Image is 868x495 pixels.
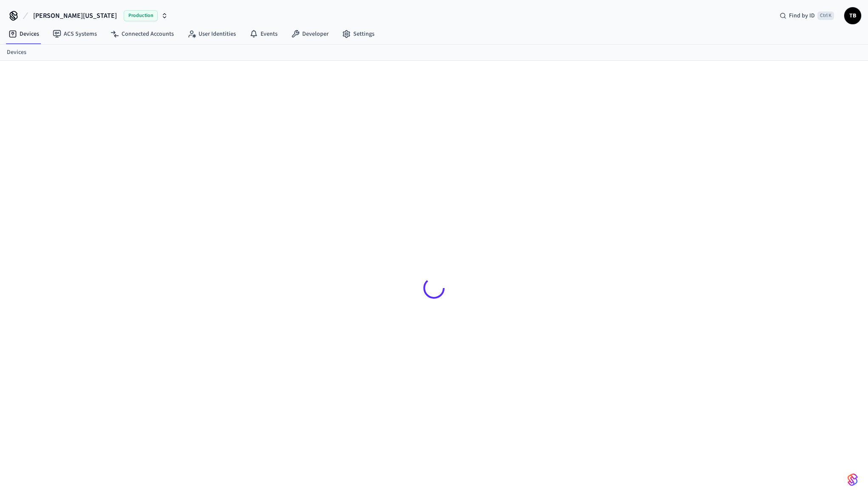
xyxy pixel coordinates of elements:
span: Find by ID [789,11,815,20]
a: Events [243,26,284,42]
a: ACS Systems [46,26,104,42]
button: TB [844,7,861,24]
img: SeamLogoGradient.69752ec5.svg [848,473,858,487]
span: Production [124,10,158,21]
a: Developer [284,26,335,42]
span: TB [845,8,860,23]
a: User Identities [181,26,243,42]
div: Find by IDCtrl K [773,8,841,23]
span: Ctrl K [817,11,834,20]
span: [PERSON_NAME][US_STATE] [33,11,117,21]
a: Devices [2,26,46,42]
a: Devices [7,48,26,57]
a: Settings [335,26,381,42]
a: Connected Accounts [104,26,181,42]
